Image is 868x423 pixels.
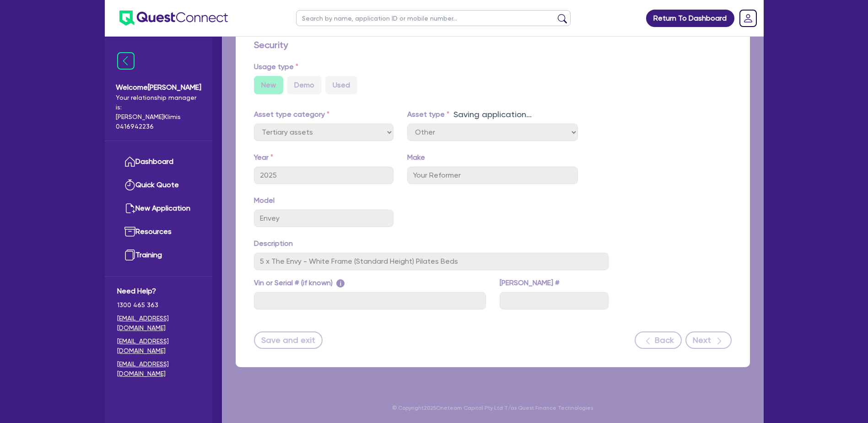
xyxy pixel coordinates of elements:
[117,244,200,267] a: Training
[222,108,764,120] div: Saving application...
[116,93,201,131] span: Your relationship manager is: [PERSON_NAME] Klimis 0416942236
[124,226,135,237] img: resources
[124,249,135,260] img: training
[117,220,200,244] a: Resources
[124,179,135,190] img: quick-quote
[117,52,135,70] img: icon-menu-close
[117,314,200,333] a: [EMAIL_ADDRESS][DOMAIN_NAME]
[117,174,200,197] a: Quick Quote
[117,197,200,220] a: New Application
[736,6,760,30] a: Dropdown toggle
[117,286,200,297] span: Need Help?
[117,359,200,379] a: [EMAIL_ADDRESS][DOMAIN_NAME]
[117,150,200,174] a: Dashboard
[119,11,228,26] img: quest-connect-logo-blue
[124,203,135,214] img: new-application
[646,10,734,27] a: Return To Dashboard
[117,336,200,356] a: [EMAIL_ADDRESS][DOMAIN_NAME]
[117,300,200,310] span: 1300 465 363
[116,82,201,93] span: Welcome [PERSON_NAME]
[296,10,571,26] input: Search by name, application ID or mobile number...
